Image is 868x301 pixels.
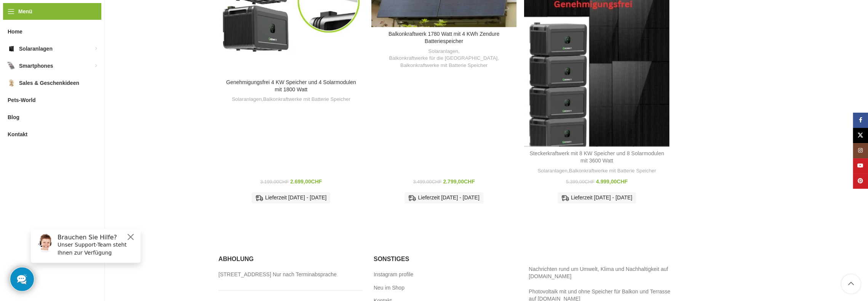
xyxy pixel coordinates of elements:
[19,76,79,90] span: Sales & Geschenkideen
[11,11,30,30] img: Customer service
[219,271,337,279] a: [STREET_ADDRESS] Nur nach Terminabsprache
[19,42,53,56] span: Solaranlagen
[853,128,868,143] a: X Social Link
[537,167,567,175] a: Solaranlagen
[101,10,110,19] button: Close
[290,178,322,185] bdi: 2.699,00
[558,192,636,204] div: Lieferzeit [DATE] - [DATE]
[232,96,262,103] a: Solaranlagen
[374,284,405,292] a: Neu im Shop
[8,25,22,38] span: Home
[400,62,488,69] a: Balkonkraftwerke mit Batterie Speicher
[841,274,860,293] a: Scroll to top button
[375,48,513,69] div: , ,
[389,55,497,62] a: Balkonkraftwerke für die [GEOGRAPHIC_DATA]
[263,96,350,103] a: Balkonkraftwerke mit Batterie Speicher
[585,179,595,185] span: CHF
[18,7,32,16] span: Menü
[8,79,15,87] img: Sales & Geschenkideen
[33,18,111,34] p: Unser Support-Team steht Ihnen zur Verfügung
[8,93,36,107] span: Pets-World
[19,59,53,73] span: Smartphones
[529,150,664,164] a: Steckerkraftwerk mit 8 KW Speicher und 8 Solarmodulen mit 3600 Watt
[853,113,868,128] a: Facebook Social Link
[443,178,475,185] bdi: 2.799,00
[617,178,628,185] span: CHF
[222,96,360,103] div: ,
[374,271,414,279] a: Instagram profile
[219,255,362,263] h5: Abholung
[260,179,289,185] bdi: 3.199,00
[528,167,665,175] div: ,
[311,178,322,185] span: CHF
[853,174,868,189] a: Pinterest Social Link
[404,192,483,204] div: Lieferzeit [DATE] - [DATE]
[853,158,868,174] a: YouTube Social Link
[226,79,356,93] a: Genehmigungsfrei 4 KW Speicher und 4 Solarmodulen mit 1800 Watt
[388,31,499,45] a: Balkonkraftwerk 1780 Watt mit 4 KWh Zendure Batteriespeicher
[8,45,15,53] img: Solaranlagen
[8,110,19,124] span: Blog
[33,11,111,18] h6: Brauchen Sie Hilfe?
[432,179,441,185] span: CHF
[8,62,15,70] img: Smartphones
[252,192,330,204] div: Lieferzeit [DATE] - [DATE]
[569,167,656,175] a: Balkonkraftwerke mit Batterie Speicher
[464,178,475,185] span: CHF
[529,266,668,280] a: Nachrichten rund um Umwelt, Klima und Nachhaltigkeit auf [DOMAIN_NAME]
[279,179,289,185] span: CHF
[413,179,441,185] bdi: 3.499,00
[428,48,458,55] a: Solaranlagen
[566,179,595,185] bdi: 5.399,00
[853,143,868,158] a: Instagram Social Link
[596,178,628,185] bdi: 4.999,00
[374,255,517,263] h5: Sonstiges
[8,127,27,141] span: Kontakt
